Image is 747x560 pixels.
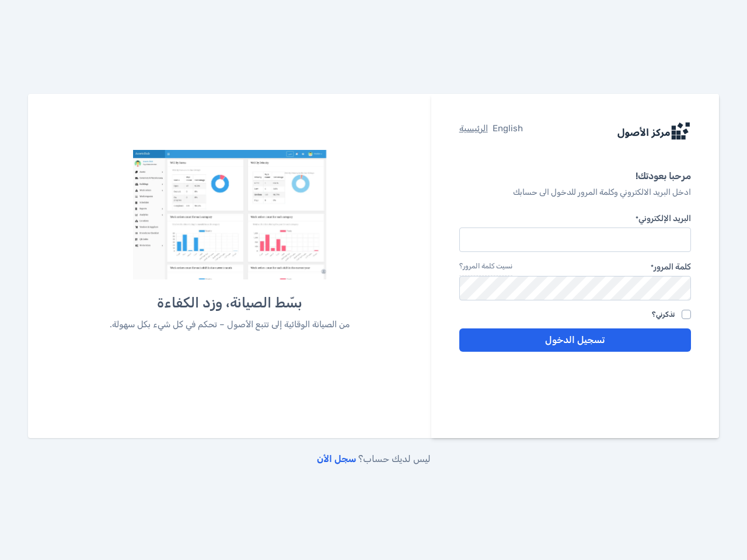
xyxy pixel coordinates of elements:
a: English [493,122,523,141]
p: من الصيانة الوقائية إلى تتبع الأصول – تحكم في كل شيء بكل سهولة. [68,318,391,331]
p: ادخل البريد الالكتروني وكلمة المرور للدخول الى حسابك [459,186,691,199]
img: مركز الأصول [133,150,327,279]
a: نسيت كلمة المرور؟ [459,261,512,276]
p: ليس لديك حساب؟ [28,452,719,466]
a: سجل الأن [317,453,356,464]
h6: مرحبا بعودتك! [459,169,691,184]
h5: بسّط الصيانة، وزد الكفاءة [68,293,391,312]
label: كلمة المرور [651,261,691,274]
a: الرئيسية [459,122,488,141]
label: تذكرني؟ [652,311,675,318]
img: logo-img [616,122,691,141]
label: البريد الإلكتروني [459,213,691,225]
button: تسجيل الدخول [459,328,691,352]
